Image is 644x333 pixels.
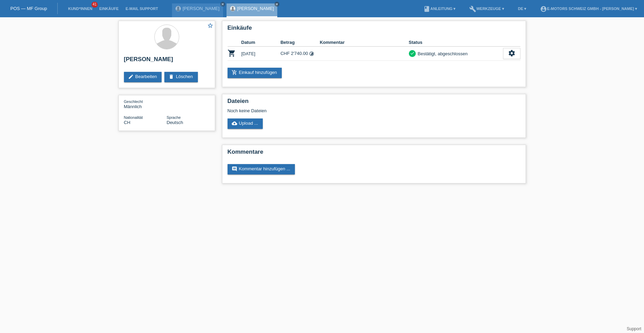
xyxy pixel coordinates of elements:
[124,56,210,66] h2: [PERSON_NAME]
[275,2,279,6] i: close
[280,38,320,47] th: Betrag
[221,2,224,6] i: close
[228,164,295,174] a: commentKommentar hinzufügen ...
[124,99,167,109] div: Männlich
[167,120,183,125] span: Deutsch
[232,121,237,126] i: cloud_upload
[409,38,503,47] th: Status
[228,25,520,35] h2: Einkäufe
[124,120,131,125] span: Schweiz
[515,7,530,11] a: DE ▾
[220,2,225,7] a: close
[232,70,237,75] i: add_shopping_cart
[420,7,459,11] a: bookAnleitung ▾
[124,99,143,104] span: Geschlecht
[228,118,263,129] a: cloud_uploadUpload ...
[96,7,122,11] a: Einkäufe
[416,50,468,57] div: Bestätigt, abgeschlossen
[228,68,282,78] a: add_shopping_cartEinkauf hinzufügen
[169,74,174,79] i: delete
[167,115,181,120] span: Sprache
[92,2,98,8] span: 41
[237,6,274,11] a: [PERSON_NAME]
[124,115,143,120] span: Nationalität
[183,6,220,11] a: [PERSON_NAME]
[241,38,281,47] th: Datum
[280,47,320,61] td: CHF 2'740.00
[10,6,47,11] a: POS — MF Group
[228,49,236,57] i: POSP00026529
[128,74,134,79] i: edit
[466,7,508,11] a: buildWerkzeuge ▾
[207,22,213,30] a: star_border
[65,7,96,11] a: Kund*innen
[469,6,476,12] i: build
[122,7,162,11] a: E-Mail Support
[320,38,409,47] th: Kommentar
[124,72,162,82] a: editBearbeiten
[232,166,237,172] i: comment
[423,6,430,12] i: book
[228,149,520,159] h2: Kommentare
[164,72,198,82] a: deleteLöschen
[207,22,213,29] i: star_border
[228,98,520,108] h2: Dateien
[508,49,516,57] i: settings
[228,108,439,113] div: Noch keine Dateien
[241,47,281,61] td: [DATE]
[537,7,641,11] a: account_circleE-Motors Schweiz GmbH - [PERSON_NAME] ▾
[275,2,279,7] a: close
[410,51,415,56] i: check
[627,326,641,331] a: Support
[309,51,314,56] i: 12 Raten
[540,6,547,12] i: account_circle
